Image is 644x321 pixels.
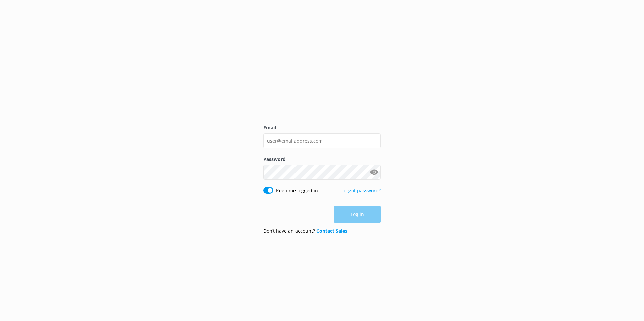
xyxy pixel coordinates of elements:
p: Don’t have an account? [263,227,347,235]
button: Show password [367,166,381,179]
label: Email [263,124,381,131]
input: user@emailaddress.com [263,133,381,148]
a: Forgot password? [341,187,381,194]
label: Password [263,156,381,163]
a: Contact Sales [316,228,347,234]
label: Keep me logged in [276,187,318,194]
